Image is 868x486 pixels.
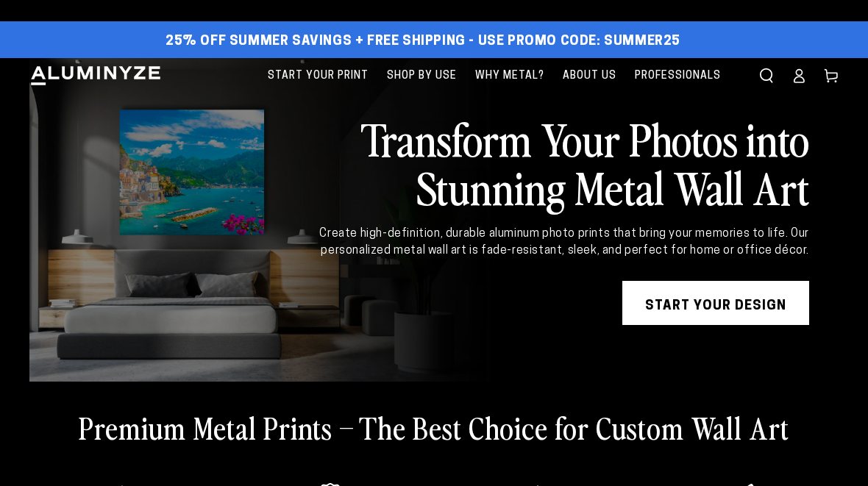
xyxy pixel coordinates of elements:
[627,58,728,94] a: Professionals
[750,60,783,92] summary: Search our site
[622,281,809,325] a: START YOUR DESIGN
[275,226,809,259] div: Create high-definition, durable aluminum photo prints that bring your memories to life. Our perso...
[380,58,464,94] a: Shop By Use
[166,34,680,50] span: 25% off Summer Savings + Free Shipping - Use Promo Code: SUMMER25
[468,58,552,94] a: Why Metal?
[29,65,162,87] img: Aluminyze
[563,67,616,85] span: About Us
[635,67,721,85] span: Professionals
[260,58,376,94] a: Start Your Print
[475,67,544,85] span: Why Metal?
[555,58,624,94] a: About Us
[275,114,809,211] h2: Transform Your Photos into Stunning Metal Wall Art
[79,408,789,446] h2: Premium Metal Prints – The Best Choice for Custom Wall Art
[387,67,457,85] span: Shop By Use
[268,67,369,85] span: Start Your Print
